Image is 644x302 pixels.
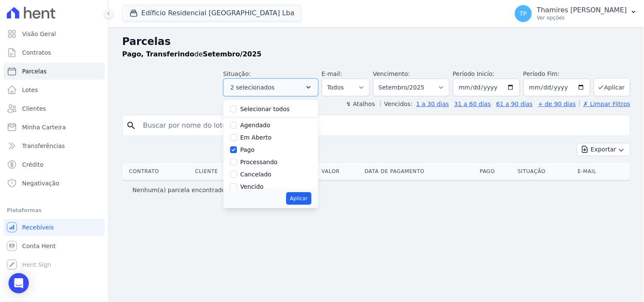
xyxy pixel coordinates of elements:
[537,6,627,14] p: Thamires [PERSON_NAME]
[577,143,630,156] button: Exportar
[126,120,136,131] i: search
[477,163,515,180] th: Pago
[122,50,194,58] strong: Pago, Transferindo
[240,171,271,178] label: Cancelado
[453,70,495,77] label: Período Inicío:
[223,78,318,96] button: 2 selecionados
[3,238,105,254] a: Conta Hent
[322,70,343,77] label: E-mail:
[574,163,619,180] th: E-mail
[318,163,361,180] th: Valor
[3,119,105,136] a: Minha Carteira
[240,122,270,129] label: Agendado
[22,67,47,75] span: Parcelas
[579,101,630,107] a: ✗ Limpar Filtros
[3,81,105,98] a: Lotes
[416,101,449,107] a: 1 a 30 dias
[8,273,29,294] div: Open Intercom Messenger
[240,146,255,153] label: Pago
[380,101,413,107] label: Vencidos:
[346,101,375,107] label: ↯ Atalhos
[231,82,275,92] span: 2 selecionados
[122,49,262,59] p: de
[515,163,574,180] th: Situação
[223,70,251,77] label: Situação:
[7,205,101,215] div: Plataformas
[537,14,627,21] p: Ver opções
[3,100,105,117] a: Clientes
[22,179,59,187] span: Negativação
[192,163,243,180] th: Cliente
[122,163,192,180] th: Contrato
[22,30,56,38] span: Visão Geral
[594,78,630,96] button: Aplicar
[454,101,491,107] a: 31 a 60 dias
[508,2,644,25] button: TP Thamires [PERSON_NAME] Ver opções
[3,219,105,236] a: Recebíveis
[3,25,105,42] a: Visão Geral
[3,175,105,192] a: Negativação
[523,70,591,78] label: Período Fim:
[361,163,476,180] th: Data de Pagamento
[132,186,234,194] p: Nenhum(a) parcela encontrado(a)
[496,101,533,107] a: 61 a 90 dias
[122,5,302,21] button: Edíficio Residencial [GEOGRAPHIC_DATA] Lba
[3,137,105,154] a: Transferências
[203,50,262,58] strong: Setembro/2025
[122,34,630,49] h2: Parcelas
[373,70,410,77] label: Vencimento:
[22,86,38,94] span: Lotes
[22,242,56,250] span: Conta Hent
[138,117,627,134] input: Buscar por nome do lote ou do cliente
[22,104,46,113] span: Clientes
[3,156,105,173] a: Crédito
[22,223,54,232] span: Recebíveis
[3,44,105,61] a: Contratos
[240,106,290,112] label: Selecionar todos
[22,142,65,150] span: Transferências
[3,63,105,80] a: Parcelas
[520,11,527,17] span: TP
[286,192,311,205] button: Aplicar
[22,160,44,169] span: Crédito
[22,48,51,57] span: Contratos
[240,134,272,141] label: Em Aberto
[240,183,264,190] label: Vencido
[22,123,66,131] span: Minha Carteira
[240,159,278,165] label: Processando
[538,101,576,107] a: + de 90 dias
